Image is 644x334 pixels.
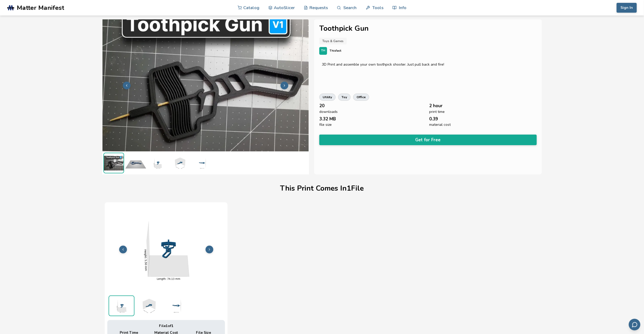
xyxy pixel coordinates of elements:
[338,94,351,101] a: toy
[617,3,637,13] button: Sign In
[109,296,134,316] img: 1_3D_Dimensions
[429,123,451,127] span: material cost
[353,94,369,101] a: office
[169,153,190,173] img: 1_3D_Dimensions
[330,48,341,53] p: Thisfact
[17,4,64,11] span: Matter Manifest
[629,319,640,330] button: Send feedback via email
[136,296,162,316] img: 1_3D_Dimensions
[163,296,189,316] img: 1_3D_Dimensions
[111,324,221,328] div: File 1 of 1
[319,103,324,108] span: 20
[319,135,536,145] button: Get for Free
[322,63,534,67] div: 3D Print and assemble your own toothpick shooter. Just pull back and fire!
[321,49,325,52] span: TH
[319,94,336,101] a: utility
[147,153,168,173] img: 1_3D_Dimensions
[429,116,438,121] span: 0.39
[319,110,338,114] span: downloads
[429,103,443,108] span: 2 hour
[319,25,536,33] h1: Toothpick Gun
[319,38,347,44] a: Toys & Games
[280,184,364,192] h1: This Print Comes In 1 File
[191,153,212,173] img: 1_3D_Dimensions
[429,110,445,114] span: print time
[319,123,332,127] span: file size
[319,116,336,121] span: 3.32 MB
